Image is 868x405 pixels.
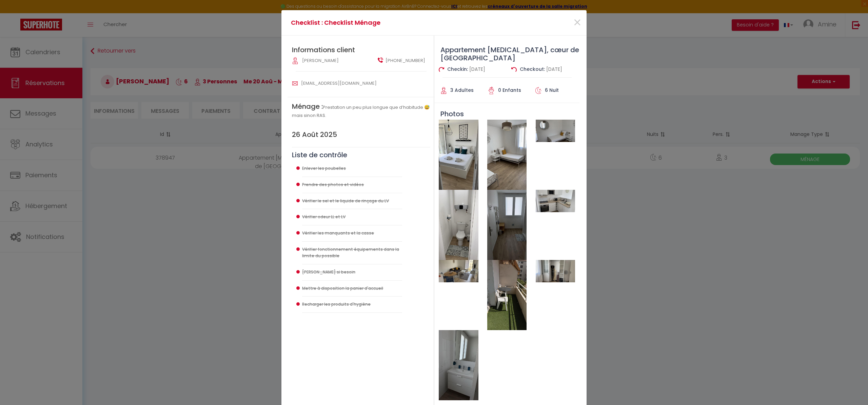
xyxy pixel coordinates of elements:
[439,67,444,72] img: check in
[302,225,402,242] li: Vérifier les manquants et la casse
[573,13,581,33] span: ×
[302,177,402,193] li: Prendre des photos et vidéos
[302,209,402,225] li: Vérifier odeur LL et LV
[520,66,545,73] span: Checkout:
[302,297,402,313] li: Recharger les produits d'hygiène
[301,80,377,86] span: [EMAIL_ADDRESS][DOMAIN_NAME]
[292,46,430,54] h2: Informations client
[302,242,402,264] li: Vérifier fonctionnement équipements dans la limite du possible
[292,104,430,119] span: Prestation un peu plus longue que d’habitude 😅 mais sinon RAS.
[302,57,339,64] span: [PERSON_NAME]
[302,281,402,297] li: Mettre à disposition la panier d'accueil
[573,16,581,30] button: Close
[302,193,402,209] li: Vérifier le sel et le liquide de rinçage du LV
[545,87,559,94] span: 6 Nuit
[386,57,425,64] span: [PHONE_NUMBER]
[378,57,383,63] img: user
[498,87,521,94] span: 0 Enfants
[302,264,402,281] li: [PERSON_NAME] si besoin
[292,151,430,159] h3: Liste de contrôle
[450,87,474,94] span: 3 Adultes
[292,102,430,119] h4: Ménage :
[434,110,579,118] h3: Photos
[291,18,476,27] h4: Checklist : Checklist Ménage
[302,161,402,177] li: Enlever les poubelles
[292,130,430,139] h2: 26 Août 2025
[469,66,485,73] span: [DATE]
[5,3,26,23] button: Ouvrir le widget de chat LiveChat
[546,66,562,73] span: [DATE]
[434,46,579,62] h3: Appartement [MEDICAL_DATA], cœur de [GEOGRAPHIC_DATA]
[511,67,517,72] img: check out
[447,66,468,73] span: Checkin:
[292,81,298,86] img: user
